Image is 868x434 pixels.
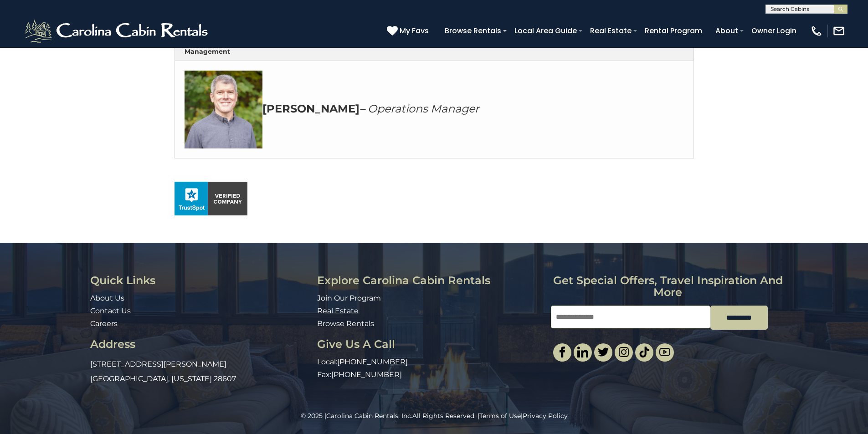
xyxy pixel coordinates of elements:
[317,306,359,315] a: Real Estate
[326,412,412,420] a: Carolina Cabin Rentals, Inc.
[317,357,544,368] p: Local:
[810,25,823,37] img: phone-regular-white.png
[440,23,506,39] a: Browse Rentals
[557,347,568,357] img: facebook-single.svg
[317,275,544,286] h3: Explore Carolina Cabin Rentals
[21,411,847,420] p: All Rights Reserved. | |
[523,412,568,420] a: Privacy Policy
[510,23,581,39] a: Local Area Guide
[640,23,707,39] a: Rental Program
[175,182,247,215] img: seal_horizontal.png
[618,347,629,357] img: instagram-single.svg
[337,357,408,366] a: [PHONE_NUMBER]
[659,347,670,357] img: youtube-light.svg
[317,370,544,380] p: Fax:
[23,17,212,45] img: White-1-2.png
[317,319,374,328] a: Browse Rentals
[317,338,544,350] h3: Give Us A Call
[360,102,479,115] em: – Operations Manager
[387,25,431,37] a: My Favs
[90,338,310,350] h3: Address
[747,23,801,39] a: Owner Login
[331,370,402,379] a: [PHONE_NUMBER]
[317,294,381,302] a: Join Our Program
[711,23,743,39] a: About
[551,275,785,299] h3: Get special offers, travel inspiration and more
[262,102,360,115] strong: [PERSON_NAME]
[90,306,131,315] a: Contact Us
[832,25,845,37] img: mail-regular-white.png
[400,25,429,36] span: My Favs
[185,47,230,56] strong: Management
[90,275,310,286] h3: Quick Links
[479,412,521,420] a: Terms of Use
[598,347,609,357] img: twitter-single.svg
[90,294,124,302] a: About Us
[301,412,412,420] span: © 2025 |
[90,357,310,386] p: [STREET_ADDRESS][PERSON_NAME] [GEOGRAPHIC_DATA], [US_STATE] 28607
[586,23,636,39] a: Real Estate
[90,319,118,328] a: Careers
[639,347,650,357] img: tiktok.svg
[577,347,588,357] img: linkedin-single.svg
